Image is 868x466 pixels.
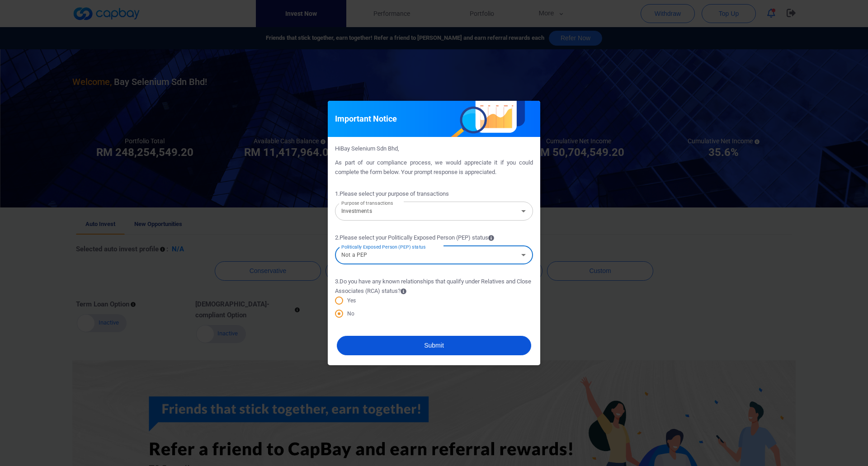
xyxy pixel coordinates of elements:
[335,158,533,177] p: As part of our compliance process, we would appreciate it if you could complete the form below. Y...
[341,197,393,209] label: Purpose of transactions
[343,297,356,305] span: Yes
[343,310,354,318] span: No
[335,233,494,243] span: 2 . Please select your Politically Exposed Person (PEP) status
[335,189,449,199] span: 1 . Please select your purpose of transactions
[335,277,533,296] span: 3 . Do you have any known relationships that qualify under Relatives and Close Associates (RCA) s...
[337,336,531,355] button: Submit
[517,249,530,261] button: Open
[335,113,397,124] h5: Important Notice
[341,241,426,253] label: Politically Exposed Person (PEP) status
[517,205,530,217] button: Open
[335,144,533,154] p: Hi Bay Selenium Sdn Bhd ,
